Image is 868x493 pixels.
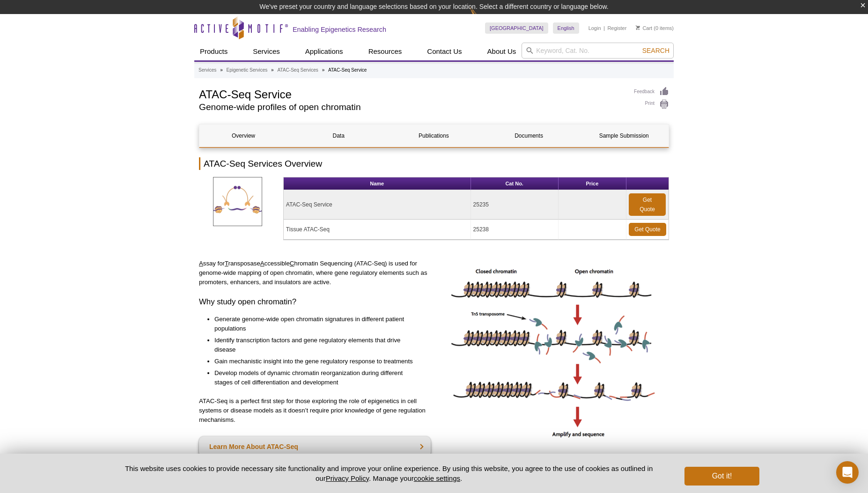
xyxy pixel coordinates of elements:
a: Services [199,66,216,74]
a: [GEOGRAPHIC_DATA] [485,22,548,34]
a: Documents [485,125,573,147]
a: Login [588,25,601,31]
h2: Enabling Epigenetics Research [293,25,386,34]
h2: ATAC-Seq Services Overview [199,157,669,170]
li: » [271,67,274,73]
a: Privacy Policy [326,474,369,482]
p: ATAC-Seq is a perfect first step for those exploring the role of epigenetics in cell systems or d... [199,397,431,425]
a: Services [247,43,286,60]
td: 25235 [471,190,559,220]
a: English [553,22,579,34]
a: Feedback [634,87,669,97]
u: T [225,260,228,267]
a: Data [294,125,383,147]
a: Applications [300,43,349,60]
img: ATAC-SeqServices [213,177,262,226]
th: Price [559,177,626,190]
span: Search [642,47,669,54]
h3: Why study open chromatin? [199,296,431,308]
li: » [220,67,223,73]
a: Contact Us [421,43,467,60]
div: Open Intercom Messenger [836,461,859,484]
li: (0 items) [636,22,674,34]
u: A [199,260,203,267]
li: | [603,22,605,34]
h1: ATAC-Seq Service [199,87,625,101]
a: Get Quote [629,193,666,216]
img: ATAC-Seq image [448,259,659,441]
u: A [260,260,265,267]
u: C [290,260,294,267]
a: Publications [390,125,478,147]
a: Get Quote [629,223,666,236]
img: Your Cart [636,25,640,30]
p: ssay for ransposase ccessible hromatin Sequencing (ATAC-Seq) is used for genome-wide mapping of o... [199,259,431,287]
a: Products [194,43,233,60]
a: About Us [482,43,522,60]
a: Overview [199,125,287,147]
button: cookie settings [414,474,460,482]
td: Tissue ATAC-Seq [284,220,471,240]
li: Develop models of dynamic chromatin reorganization during different stages of cell differentiatio... [214,368,421,387]
p: This website uses cookies to provide necessary site functionality and improve your online experie... [109,464,669,483]
a: Register [607,25,626,31]
a: Cart [636,25,652,31]
li: » [322,67,325,73]
button: Got it! [684,467,759,486]
li: Generate genome-wide open chromatin signatures in different patient populations [214,315,421,333]
td: 25238 [471,220,559,240]
li: ATAC-Seq Service [328,67,367,73]
li: Gain mechanistic insight into the gene regulatory response to treatments [214,357,421,366]
a: Resources [363,43,408,60]
th: Name [284,177,471,190]
input: Keyword, Cat. No. [522,43,674,59]
button: Search [640,46,672,55]
img: Change Here [470,7,495,29]
th: Cat No. [471,177,559,190]
h2: Genome-wide profiles of open chromatin [199,103,625,111]
li: Identify transcription factors and gene regulatory elements that drive disease [214,336,421,354]
a: ATAC-Seq Services [277,66,318,74]
a: Print [634,99,669,110]
a: Learn More About ATAC-Seq [199,436,431,457]
a: Epigenetic Services [226,66,267,74]
td: ATAC-Seq Service [284,190,471,220]
a: Sample Submission [580,125,668,147]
